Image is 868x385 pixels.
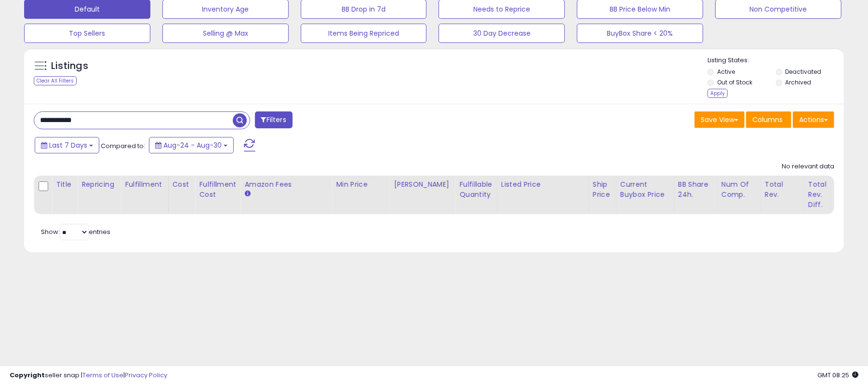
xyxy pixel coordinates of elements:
[24,24,150,43] button: Top Sellers
[34,76,77,85] div: Clear All Filters
[746,111,791,128] button: Columns
[163,140,222,150] span: Aug-24 - Aug-30
[793,111,834,128] button: Actions
[620,179,670,200] div: Current Buybox Price
[244,179,328,190] div: Amazon Fees
[708,56,844,65] p: Listing States:
[10,371,167,380] div: seller snap | |
[593,179,612,200] div: Ship Price
[149,137,234,153] button: Aug-24 - Aug-30
[81,179,117,190] div: Repricing
[459,179,493,200] div: Fulfillable Quantity
[301,24,427,43] button: Items Being Repriced
[56,179,73,190] div: Title
[439,24,565,43] button: 30 Day Decrease
[694,111,745,128] button: Save View
[808,179,827,210] div: Total Rev. Diff.
[125,179,164,190] div: Fulfillment
[394,179,451,190] div: [PERSON_NAME]
[721,179,757,200] div: Num of Comp.
[244,190,250,198] small: Amazon Fees.
[708,89,728,98] div: Apply
[782,162,834,171] div: No relevant data
[255,111,293,128] button: Filters
[752,115,783,124] span: Columns
[125,371,167,380] a: Privacy Policy
[336,179,386,190] div: Min Price
[162,24,289,43] button: Selling @ Max
[35,137,99,153] button: Last 7 Days
[765,179,800,200] div: Total Rev.
[717,78,752,86] label: Out of Stock
[501,179,585,190] div: Listed Price
[41,227,110,236] span: Show: entries
[51,59,88,73] h5: Listings
[199,179,236,200] div: Fulfillment Cost
[82,371,123,380] a: Terms of Use
[577,24,703,43] button: BuyBox Share < 20%
[786,78,812,86] label: Archived
[786,68,822,76] label: Deactivated
[717,68,735,76] label: Active
[49,140,87,150] span: Last 7 Days
[817,371,858,380] span: 2025-09-7 08:25 GMT
[173,179,191,190] div: Cost
[10,371,45,380] strong: Copyright
[678,179,713,200] div: BB Share 24h.
[101,141,145,151] span: Compared to:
